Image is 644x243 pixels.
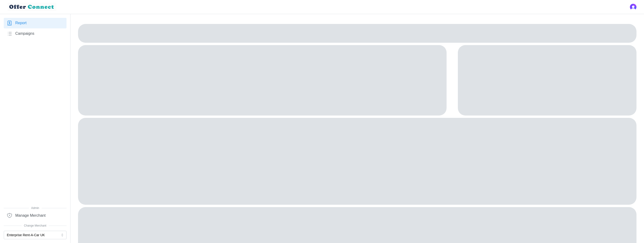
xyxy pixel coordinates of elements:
[4,224,67,228] span: Change Merchant
[630,4,636,10] img: 's logo
[4,231,67,239] button: Enterprise Rent-A-Car UK
[4,206,67,210] span: Admin
[4,28,67,39] a: Campaigns
[15,213,46,219] span: Manage Merchant
[15,20,27,26] span: Report
[630,4,636,10] button: Open user button
[4,210,67,221] a: Manage Merchant
[8,3,56,11] img: loyalBe Logo
[4,18,67,28] a: Report
[15,31,34,37] span: Campaigns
